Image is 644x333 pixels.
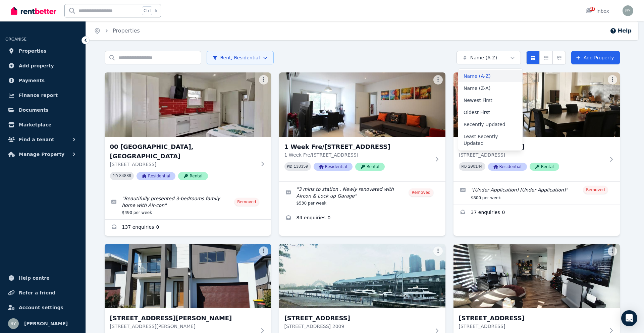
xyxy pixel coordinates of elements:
div: Newest First [458,94,523,106]
div: Oldest First [458,106,523,118]
div: Name (A-Z) [458,70,523,82]
div: Name (Z-A) [458,82,523,94]
div: Least Recently Updated [458,130,523,149]
div: Recently Updated [458,118,523,130]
